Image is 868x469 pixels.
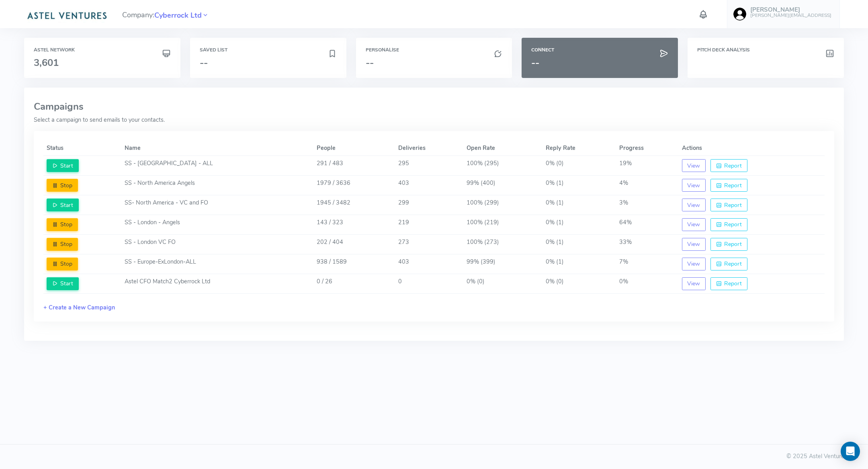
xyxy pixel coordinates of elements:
button: Stop [47,258,78,270]
td: 99% (399) [463,254,542,274]
td: 938 / 1589 [313,254,395,274]
td: 202 / 404 [313,234,395,254]
td: 0 [395,274,463,293]
td: 0% (1) [542,254,616,274]
button: Report [710,199,747,211]
td: SS - [GEOGRAPHIC_DATA] - ALL [121,156,314,176]
button: Stop [47,218,78,231]
td: 33% [616,234,679,254]
td: 100% (219) [463,215,542,235]
button: Report [710,277,747,290]
td: 64% [616,215,679,235]
button: View [682,179,706,192]
img: user-image [733,8,746,20]
button: View [682,238,706,251]
td: 299 [395,195,463,215]
button: View [682,277,706,290]
td: 0% (1) [542,176,616,195]
button: Stop [47,238,78,251]
button: View [682,218,706,231]
td: 273 [395,234,463,254]
button: Start [47,199,79,211]
button: Report [710,179,747,192]
td: 219 [395,215,463,235]
button: Stop [47,179,78,192]
button: Start [47,277,79,290]
th: People [313,141,395,156]
h5: [PERSON_NAME] [750,6,831,13]
td: 143 / 323 [313,215,395,235]
th: Progress [616,141,679,156]
button: Report [710,258,747,270]
button: Report [710,159,747,172]
td: 0% (0) [542,274,616,293]
span: Cyberrock Ltd [154,10,202,21]
td: 100% (273) [463,234,542,254]
td: SS- North America - VC and FO [121,195,314,215]
h6: Pitch Deck Analysis [697,47,834,53]
td: 291 / 483 [313,156,395,176]
td: 99% (400) [463,176,542,195]
td: 295 [395,156,463,176]
td: 403 [395,254,463,274]
h6: Connect [531,47,668,53]
th: Deliveries [395,141,463,156]
td: 0% (0) [463,274,542,293]
div: © 2025 Astel Ventures Ltd. [10,452,858,461]
button: View [682,258,706,270]
button: View [682,159,706,172]
th: Status [43,141,121,156]
span: -- [200,56,208,69]
td: 100% (295) [463,156,542,176]
td: 1945 / 3482 [313,195,395,215]
td: 403 [395,176,463,195]
td: 7% [616,254,679,274]
td: Astel CFO Match2 Cyberrock Ltd [121,274,314,293]
span: 3,601 [34,56,59,69]
h6: Astel Network [34,47,171,53]
h3: Campaigns [34,101,834,112]
th: Actions [679,141,825,156]
div: Open Intercom Messenger [841,442,860,461]
span: Company: [122,7,209,21]
button: View [682,199,706,211]
td: 19% [616,156,679,176]
td: SS - London - Angels [121,215,314,235]
p: Select a campaign to send emails to your contacts. [34,116,834,125]
th: Open Rate [463,141,542,156]
td: 100% (299) [463,195,542,215]
th: Reply Rate [542,141,616,156]
td: SS - North America Angels [121,176,314,195]
td: 1979 / 3636 [313,176,395,195]
h3: -- [531,57,668,68]
a: + Create a New Campaign [43,303,115,311]
h6: Saved List [200,47,337,53]
td: SS - Europe-ExLondon-ALL [121,254,314,274]
td: 0 / 26 [313,274,395,293]
th: Name [121,141,314,156]
h6: [PERSON_NAME][EMAIL_ADDRESS] [750,13,831,18]
td: 3% [616,195,679,215]
a: Cyberrock Ltd [154,10,202,20]
td: SS - London VC FO [121,234,314,254]
td: 4% [616,176,679,195]
td: 0% (0) [542,156,616,176]
td: 0% (1) [542,234,616,254]
td: 0% [616,274,679,293]
h3: -- [366,57,503,68]
button: Report [710,218,747,231]
button: Report [710,238,747,251]
button: Start [47,159,79,172]
td: 0% (1) [542,215,616,235]
td: 0% (1) [542,195,616,215]
h6: Personalise [366,47,503,53]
